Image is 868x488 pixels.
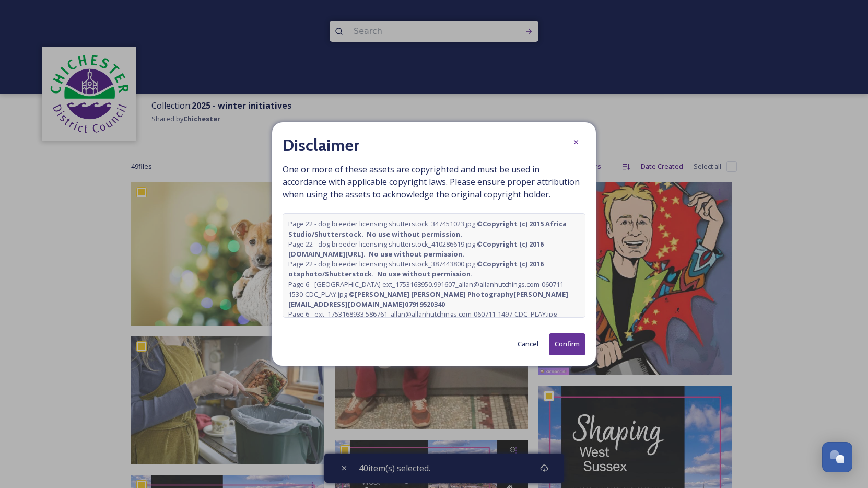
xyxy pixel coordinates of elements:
[288,219,568,238] strong: © Copyright (c) 2015 Africa Studio/Shutterstock. No use without permission.
[288,239,545,259] strong: © Copyright (c) 2016 [DOMAIN_NAME][URL]. No use without permission.
[288,280,580,310] span: Page 6 - [GEOGRAPHIC_DATA] ext_1753168950.991607_allan@allanhutchings.com-060711-1530-CDC_PLAY.jpg
[549,333,585,355] button: Confirm
[288,259,580,279] span: Page 22 - dog breeder licensing shutterstock_387443800.jpg
[288,239,580,259] span: Page 22 - dog breeder licensing shutterstock_410286619.jpg
[512,334,544,354] button: Cancel
[283,163,585,318] span: One or more of these assets are copyrighted and must be used in accordance with applicable copyri...
[288,289,568,309] strong: © [PERSON_NAME] [PERSON_NAME] Photography [PERSON_NAME][EMAIL_ADDRESS][DOMAIN_NAME] 07919520340
[822,442,852,472] button: Open Chat
[288,219,580,239] span: Page 22 - dog breeder licensing shutterstock_347451023.jpg
[288,309,580,340] span: Page 6 - ext_1753168933.586761_allan@allanhutchings.com-060711-1497-CDC_PLAY.jpg
[283,133,359,158] h2: Disclaimer
[288,259,545,278] strong: © Copyright (c) 2016 otsphoto/Shutterstock. No use without permission.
